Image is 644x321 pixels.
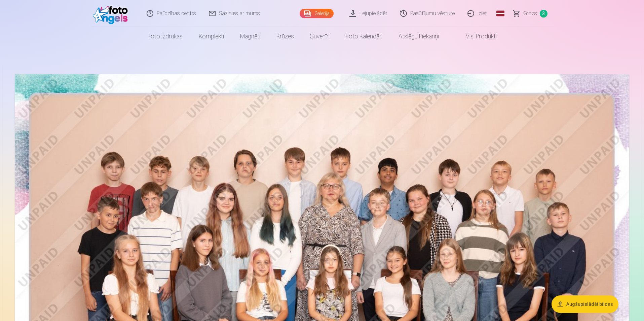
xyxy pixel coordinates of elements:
a: Visi produkti [447,27,505,46]
a: Foto kalendāri [338,27,390,46]
img: /fa1 [93,3,131,24]
a: Magnēti [232,27,268,46]
a: Foto izdrukas [140,27,191,46]
span: 3 [540,10,547,18]
a: Komplekti [191,27,232,46]
a: Atslēgu piekariņi [390,27,447,46]
a: Galerija [300,9,334,18]
span: Grozs [523,9,537,18]
button: Augšupielādēt bildes [552,295,618,313]
a: Krūzes [268,27,302,46]
a: Suvenīri [302,27,338,46]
